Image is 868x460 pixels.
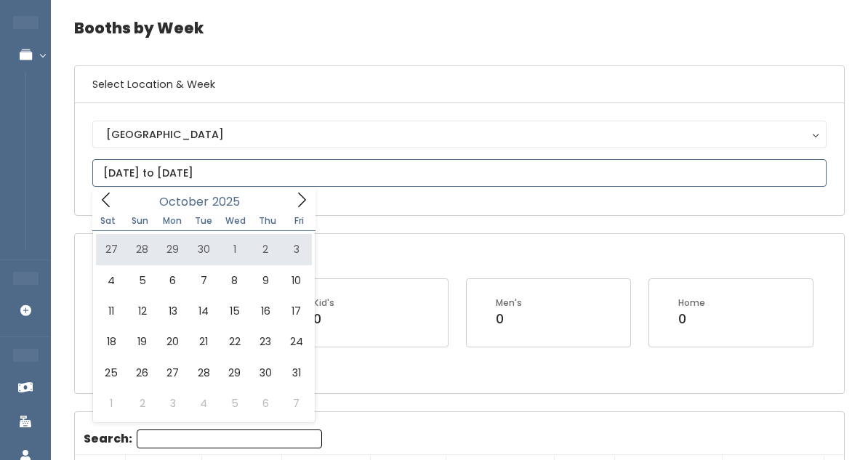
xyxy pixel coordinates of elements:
span: October 27, 2025 [158,358,188,388]
span: Sat [92,217,124,225]
span: November 7, 2025 [281,388,311,419]
span: November 4, 2025 [188,388,219,419]
span: October 18, 2025 [96,326,126,357]
div: Kid's [313,296,334,310]
span: October 30, 2025 [250,358,281,388]
span: October 13, 2025 [158,296,188,326]
button: [GEOGRAPHIC_DATA] [92,121,827,148]
span: November 3, 2025 [158,388,188,419]
span: October 1, 2025 [220,234,250,265]
span: November 1, 2025 [96,388,126,419]
span: Sun [124,217,156,225]
span: October 7, 2025 [188,265,219,296]
span: October 10, 2025 [281,265,311,296]
span: October 19, 2025 [126,326,157,357]
span: September 29, 2025 [158,234,188,265]
span: Wed [220,217,252,225]
span: Thu [252,217,284,225]
span: October 8, 2025 [220,265,250,296]
div: Home [678,296,705,310]
label: Search: [84,429,322,448]
span: October [159,196,209,208]
span: October 23, 2025 [250,326,281,357]
span: October 2, 2025 [250,234,281,265]
div: 0 [678,310,705,328]
span: October 20, 2025 [158,326,188,357]
span: October 14, 2025 [188,296,219,326]
span: September 30, 2025 [188,234,219,265]
div: [GEOGRAPHIC_DATA] [106,126,813,142]
span: October 9, 2025 [250,265,281,296]
span: October 12, 2025 [126,296,157,326]
span: October 21, 2025 [188,326,219,357]
div: Men's [496,296,522,310]
span: October 5, 2025 [126,265,157,296]
span: October 29, 2025 [220,358,250,388]
div: 0 [313,310,334,328]
span: Tue [188,217,220,225]
input: Year [209,193,252,211]
span: Fri [284,217,316,225]
span: October 22, 2025 [220,326,250,357]
h4: Booths by Week [74,8,845,48]
span: November 6, 2025 [250,388,281,419]
h6: Select Location & Week [75,66,844,103]
span: October 6, 2025 [158,265,188,296]
span: October 24, 2025 [281,326,311,357]
span: October 4, 2025 [96,265,126,296]
span: October 31, 2025 [281,358,311,388]
span: November 5, 2025 [220,388,250,419]
span: October 16, 2025 [250,296,281,326]
span: October 3, 2025 [281,234,311,265]
span: October 26, 2025 [126,358,157,388]
span: November 2, 2025 [126,388,157,419]
span: October 25, 2025 [96,358,126,388]
span: September 28, 2025 [126,234,157,265]
input: Search: [137,429,322,448]
span: October 17, 2025 [281,296,311,326]
span: October 15, 2025 [220,296,250,326]
span: Mon [156,217,188,225]
span: October 28, 2025 [188,358,219,388]
input: October 4 - October 10, 2025 [92,159,827,187]
span: October 11, 2025 [96,296,126,326]
span: September 27, 2025 [96,234,126,265]
div: 0 [496,310,522,328]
